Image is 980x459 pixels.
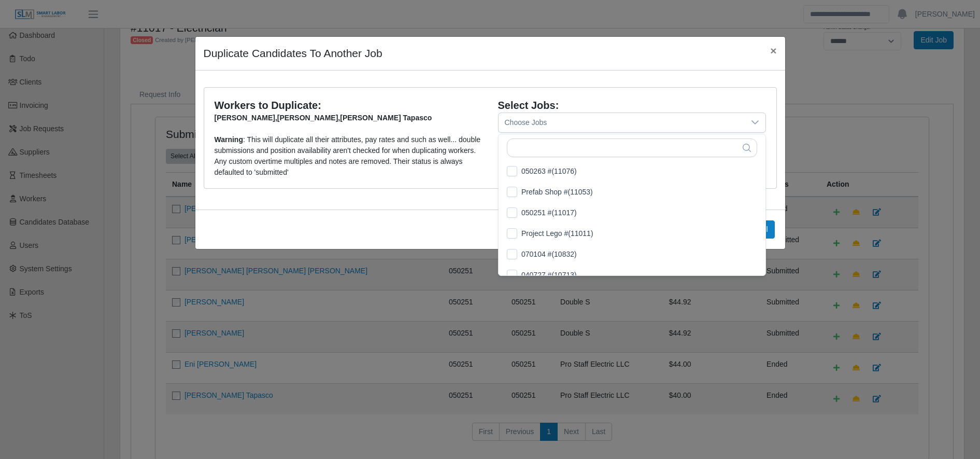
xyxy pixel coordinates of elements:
[204,45,382,62] h4: Duplicate Candidates To Another Job
[277,114,340,122] span: [PERSON_NAME]
[499,113,745,132] div: Choose Jobs
[215,135,243,144] b: Warning
[501,182,763,202] li: Prefab Shop
[501,224,763,243] li: Project Lego
[340,114,432,122] span: [PERSON_NAME] Tapasco
[521,269,577,280] div: 040727 #(10713)
[521,248,577,259] div: 070104 #(10832)
[501,244,763,264] li: 070104
[770,45,776,57] span: ×
[215,123,482,178] div: : This will duplicate all their attributes, pay rates and such as well... double submissions and ...
[215,114,277,122] span: [PERSON_NAME]
[498,98,766,113] div: Select Jobs:
[521,228,593,239] div: Project Lego #(11011)
[338,114,340,122] span: ,
[501,203,763,222] li: 050251
[275,114,277,122] span: ,
[215,98,482,113] div: Workers to Duplicate:
[501,265,763,285] li: 040727
[521,165,577,176] div: 050263 #(11076)
[762,37,785,64] button: Close
[521,186,593,197] div: Prefab Shop #(11053)
[499,159,765,411] ul: Option List
[521,207,577,218] div: 050251 #(11017)
[501,161,763,181] li: 050263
